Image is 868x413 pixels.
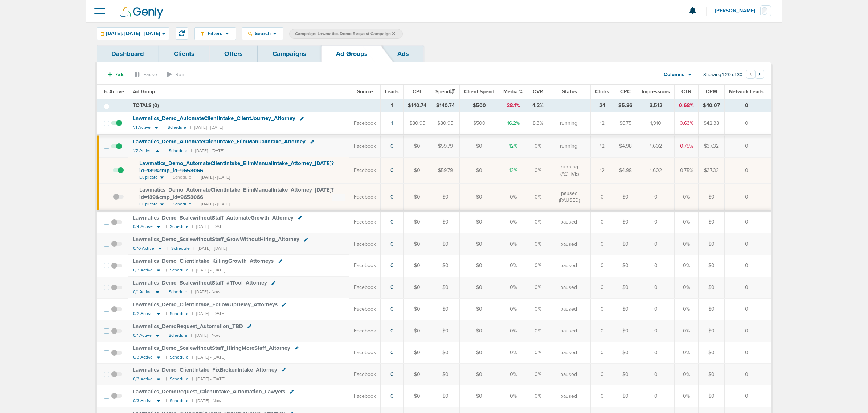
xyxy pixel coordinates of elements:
[404,320,431,342] td: $0
[139,201,158,207] span: Duplicate
[390,241,394,247] a: 0
[431,99,460,112] td: $140.74
[390,143,394,149] a: 0
[382,45,424,62] a: Ads
[725,211,771,233] td: 0
[170,311,188,316] small: Schedule
[413,89,422,95] span: CPL
[349,135,381,157] td: Facebook
[614,298,637,320] td: $0
[390,328,394,334] a: 0
[528,112,548,135] td: 8.3%
[169,148,187,154] small: Schedule
[349,255,381,277] td: Facebook
[166,355,166,360] small: |
[528,342,548,364] td: 0%
[167,246,168,251] small: |
[614,320,637,342] td: $0
[104,69,129,80] button: Add
[390,393,394,399] a: 0
[725,342,771,364] td: 0
[197,174,230,180] small: | [DATE] - [DATE]
[166,311,166,316] small: |
[675,135,699,157] td: 0.75%
[675,385,699,407] td: 0%
[349,233,381,255] td: Facebook
[637,233,675,255] td: 0
[120,7,163,19] img: Genly
[192,398,221,404] small: | [DATE] - Now
[133,236,299,242] span: Lawmatics_ Demo_ ScalewithoutStaff_ GrowWithoutHiring_ Attorney
[349,157,381,184] td: Facebook
[642,89,670,95] span: Impressions
[703,72,742,78] span: Showing 1-20 of 30
[528,255,548,277] td: 0%
[614,342,637,364] td: $0
[499,112,528,135] td: 16.2%
[133,148,152,154] span: 1/2 Active
[755,70,764,79] button: Go to next page
[166,398,166,404] small: |
[699,255,725,277] td: $0
[699,99,725,112] td: $40.07
[170,376,188,382] small: Schedule
[349,112,381,135] td: Facebook
[192,311,225,316] small: | [DATE] - [DATE]
[699,112,725,135] td: $42.38
[499,277,528,298] td: 0%
[548,184,591,211] td: paused (PAUSED)
[169,289,187,295] small: Schedule
[675,342,699,364] td: 0%
[460,342,499,364] td: $0
[637,320,675,342] td: 0
[460,112,499,135] td: $500
[699,184,725,211] td: $0
[675,184,699,211] td: 0%
[499,385,528,407] td: 0%
[725,233,771,255] td: 0
[637,157,675,184] td: 1,602
[591,298,614,320] td: 0
[164,125,164,130] small: |
[133,345,290,351] span: Lawmatics_ Demo_ ScalewithoutStaff_ HiringMoreStaff_ Attorney
[548,157,591,184] td: running (ACTIVE)
[528,385,548,407] td: 0%
[166,224,166,229] small: |
[614,99,637,112] td: $5.86
[560,371,577,378] span: paused
[133,388,285,395] span: Lawmatics_ DemoRequest_ ClientIntake_ Automation_ Lawyers
[591,99,614,112] td: 24
[349,364,381,385] td: Facebook
[431,364,460,385] td: $0
[499,99,528,112] td: 28.1%
[133,224,153,229] span: 0/4 Active
[349,298,381,320] td: Facebook
[725,184,771,211] td: 0
[133,115,295,122] span: Lawmatics_ Demo_ AutomateClientIntake_ ClientJourney_ Attorney
[614,135,637,157] td: $4.98
[431,255,460,277] td: $0
[528,277,548,298] td: 0%
[706,89,717,95] span: CPM
[560,241,577,248] span: paused
[192,355,225,360] small: | [DATE] - [DATE]
[699,298,725,320] td: $0
[614,255,637,277] td: $0
[499,157,528,184] td: 12%
[503,89,523,95] span: Media %
[349,320,381,342] td: Facebook
[168,125,186,130] small: Schedule
[528,298,548,320] td: 0%
[139,174,158,180] span: Duplicate
[431,184,460,211] td: $0
[460,135,499,157] td: $0
[699,364,725,385] td: $0
[675,157,699,184] td: 0.75%
[699,320,725,342] td: $0
[528,99,548,112] td: 4.2%
[133,89,155,95] span: Ad Group
[637,211,675,233] td: 0
[321,45,382,62] a: Ad Groups
[133,355,153,360] span: 0/3 Active
[404,157,431,184] td: $0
